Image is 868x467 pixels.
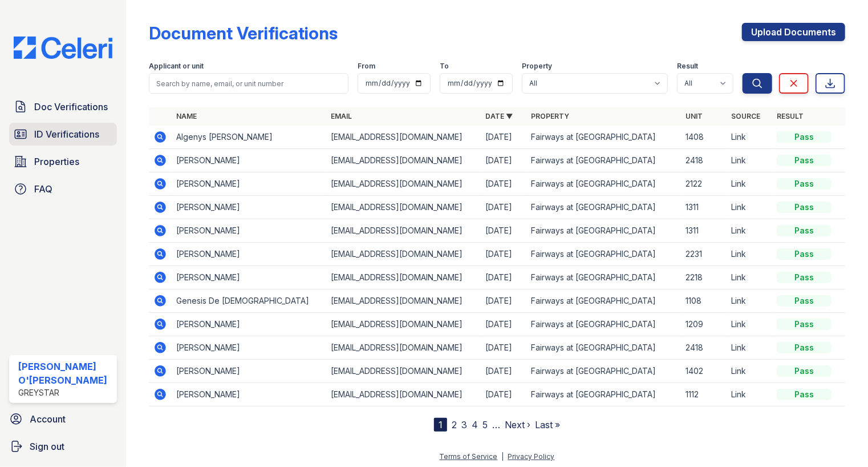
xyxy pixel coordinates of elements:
a: Account [5,408,121,430]
a: Property [531,112,569,120]
td: Fairways at [GEOGRAPHIC_DATA] [526,360,681,383]
td: [EMAIL_ADDRESS][DOMAIN_NAME] [326,219,481,243]
td: 2418 [681,149,727,172]
td: Fairways at [GEOGRAPHIC_DATA] [526,243,681,266]
td: [DATE] [481,383,526,406]
td: [PERSON_NAME] [172,219,326,243]
div: Pass [777,225,832,236]
td: [PERSON_NAME] [172,383,326,406]
input: Search by name, email, or unit number [149,73,348,94]
td: Link [727,196,772,219]
a: Doc Verifications [9,95,117,118]
td: 2231 [681,243,727,266]
td: [EMAIL_ADDRESS][DOMAIN_NAME] [326,383,481,406]
td: [PERSON_NAME] [172,149,326,172]
a: 5 [482,419,488,430]
a: Email [331,112,352,120]
div: Document Verifications [149,23,338,43]
td: [EMAIL_ADDRESS][DOMAIN_NAME] [326,196,481,219]
td: [DATE] [481,266,526,289]
td: 2122 [681,172,727,196]
td: [PERSON_NAME] [172,313,326,336]
div: Greystar [18,387,112,398]
label: Applicant or unit [149,62,204,71]
td: [EMAIL_ADDRESS][DOMAIN_NAME] [326,336,481,360]
td: Fairways at [GEOGRAPHIC_DATA] [526,266,681,289]
span: Sign out [30,440,64,453]
td: [DATE] [481,289,526,313]
td: [EMAIL_ADDRESS][DOMAIN_NAME] [326,266,481,289]
a: Sign out [5,435,121,458]
td: 2418 [681,336,727,360]
div: [PERSON_NAME] O'[PERSON_NAME] [18,360,112,387]
a: 3 [461,419,467,430]
td: Link [727,266,772,289]
td: [PERSON_NAME] [172,196,326,219]
td: 1209 [681,313,727,336]
td: Link [727,360,772,383]
td: Link [727,383,772,406]
td: Fairways at [GEOGRAPHIC_DATA] [526,126,681,149]
span: Doc Verifications [34,100,108,114]
td: Link [727,289,772,313]
td: [PERSON_NAME] [172,266,326,289]
span: ID Verifications [34,127,99,141]
a: Unit [686,112,703,120]
a: Last » [535,419,560,430]
div: Pass [777,342,832,353]
td: Fairways at [GEOGRAPHIC_DATA] [526,149,681,172]
td: Fairways at [GEOGRAPHIC_DATA] [526,172,681,196]
td: [DATE] [481,219,526,243]
label: Result [677,62,698,71]
td: Fairways at [GEOGRAPHIC_DATA] [526,196,681,219]
td: 1408 [681,126,727,149]
td: 1402 [681,360,727,383]
td: 1311 [681,219,727,243]
td: [EMAIL_ADDRESS][DOMAIN_NAME] [326,243,481,266]
td: Link [727,336,772,360]
td: 1311 [681,196,727,219]
td: Algenys [PERSON_NAME] [172,126,326,149]
div: Pass [777,389,832,400]
td: Fairways at [GEOGRAPHIC_DATA] [526,383,681,406]
label: From [358,62,375,71]
div: Pass [777,202,832,213]
a: Result [777,112,804,120]
div: Pass [777,155,832,166]
td: [DATE] [481,313,526,336]
td: Fairways at [GEOGRAPHIC_DATA] [526,219,681,243]
span: Properties [34,155,79,168]
td: Link [727,313,772,336]
td: [DATE] [481,336,526,360]
td: Fairways at [GEOGRAPHIC_DATA] [526,313,681,336]
a: Source [731,112,760,120]
div: | [502,452,504,461]
td: [DATE] [481,126,526,149]
img: CE_Logo_Blue-a8612792a0a2168367f1c8372b55b34899dd931a85d93a1a3d3e32e68fde9ad4.png [5,37,121,59]
a: 4 [472,419,478,430]
td: Link [727,172,772,196]
td: [PERSON_NAME] [172,336,326,360]
a: Upload Documents [742,23,845,41]
div: Pass [777,365,832,377]
span: FAQ [34,182,52,196]
div: Pass [777,272,832,283]
td: 1112 [681,383,727,406]
td: [PERSON_NAME] [172,243,326,266]
a: FAQ [9,178,117,200]
td: [EMAIL_ADDRESS][DOMAIN_NAME] [326,360,481,383]
td: [DATE] [481,172,526,196]
td: [DATE] [481,243,526,266]
td: [EMAIL_ADDRESS][DOMAIN_NAME] [326,172,481,196]
td: [DATE] [481,149,526,172]
a: Name [176,112,197,120]
div: 1 [434,418,447,432]
a: Next › [505,419,530,430]
td: 1108 [681,289,727,313]
td: Genesis De [DEMOGRAPHIC_DATA] [172,289,326,313]
td: Fairways at [GEOGRAPHIC_DATA] [526,289,681,313]
td: [EMAIL_ADDRESS][DOMAIN_NAME] [326,149,481,172]
td: [EMAIL_ADDRESS][DOMAIN_NAME] [326,313,481,336]
td: [PERSON_NAME] [172,172,326,196]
